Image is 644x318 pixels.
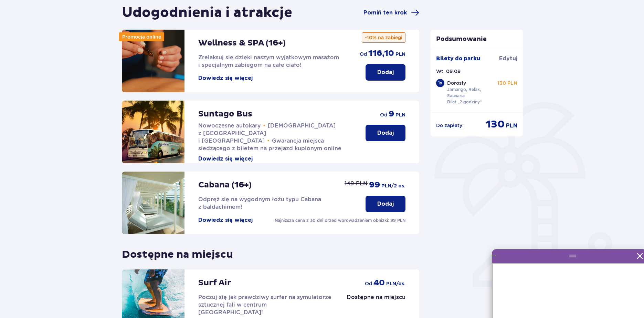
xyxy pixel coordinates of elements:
[395,112,405,119] p: PLN
[386,280,405,287] p: PLN /os.
[436,122,464,129] p: Do zapłaty :
[499,55,517,62] a: Edytuj
[486,118,505,131] p: 130
[506,122,517,130] p: PLN
[366,125,405,141] button: Dodaj
[345,180,368,187] p: 149 PLN
[381,183,405,189] p: PLN /2 os.
[267,137,270,144] span: •
[198,180,252,190] p: Cabana (16+)
[497,80,517,86] p: 130 PLN
[122,243,233,261] p: Dostępne na miejscu
[122,172,184,234] img: attraction
[368,48,394,59] p: 116,10
[198,196,321,210] span: Odpręż się na wygodnym łożu typu Cabana z baldachimem!
[363,9,419,17] a: Pomiń ten krok
[347,294,405,301] p: Dostępne na miejscu
[436,68,461,75] p: Wt. 09.09
[198,122,336,144] span: [DEMOGRAPHIC_DATA] z [GEOGRAPHIC_DATA] i [GEOGRAPHIC_DATA]
[363,9,407,17] span: Pomiń ten krok
[436,55,481,62] p: Bilety do parku
[198,155,253,163] button: Dowiedz się więcej
[362,32,405,43] p: -10% na zabiegi
[377,200,394,208] p: Dodaj
[447,86,495,99] p: Jamango, Relax, Saunaria
[373,278,385,288] p: 40
[198,122,261,129] span: Nowoczesne autokary
[122,30,184,92] img: attraction
[377,129,394,137] p: Dodaj
[198,278,231,288] p: Surf Air
[366,196,405,212] button: Dodaj
[275,217,405,224] p: Najniższa cena z 30 dni przed wprowadzeniem obniżki: 99 PLN
[447,99,482,105] p: Bilet „2 godziny”
[263,122,265,129] span: •
[447,80,466,86] p: Dorosły
[360,51,367,58] p: od
[198,216,253,224] button: Dowiedz się więcej
[395,51,405,58] p: PLN
[198,54,339,68] span: Zrelaksuj się dzięki naszym wyjątkowym masażom i specjalnym zabiegom na całe ciało!
[122,4,292,21] h1: Udogodnienia i atrakcje
[377,69,394,76] p: Dodaj
[365,280,372,287] p: od
[431,35,523,43] p: Podsumowanie
[198,109,252,119] p: Suntago Bus
[369,180,380,190] p: 99
[198,38,286,48] p: Wellness & SPA (16+)
[366,64,405,81] button: Dodaj
[389,109,394,119] p: 9
[198,294,331,316] span: Poczuj się jak prawdziwy surfer na symulatorze sztucznej fali w centrum [GEOGRAPHIC_DATA]!
[198,74,253,82] button: Dowiedz się więcej
[380,111,387,118] p: od
[436,79,444,87] div: 1 x
[119,32,164,41] div: Promocja online
[122,101,184,163] img: attraction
